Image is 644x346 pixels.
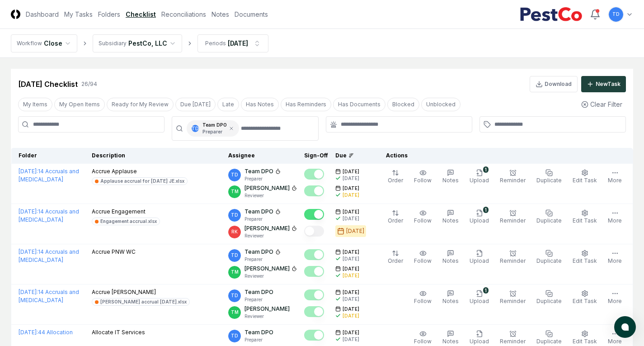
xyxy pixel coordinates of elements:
[11,148,88,164] th: Folder
[414,338,432,345] span: Follow
[470,177,489,184] span: Upload
[244,224,290,232] p: [PERSON_NAME]
[468,167,491,186] button: 1Upload
[581,76,626,92] button: NewTask
[212,9,229,19] a: Notes
[386,248,405,267] button: Order
[19,329,38,336] span: [DATE] :
[244,208,273,216] p: Team DPO
[343,306,359,313] span: [DATE]
[19,168,79,183] a: [DATE]:14 Accruals and [MEDICAL_DATA]
[412,288,433,307] button: Follow
[26,9,59,19] a: Dashboard
[414,217,432,224] span: Follow
[483,166,489,173] div: 1
[500,338,526,345] span: Reminder
[231,309,239,316] span: TM
[301,148,332,164] th: Sign-Off
[304,185,324,196] button: Mark complete
[571,248,599,267] button: Edit Task
[19,248,38,255] span: [DATE] :
[161,9,206,19] a: Reconciliations
[228,38,248,48] div: [DATE]
[442,257,459,264] span: Notes
[244,184,290,192] p: [PERSON_NAME]
[19,289,79,303] a: [DATE]:14 Accruals and [MEDICAL_DATA]
[92,177,188,185] a: Applause accrual for [DATE] JE.xlsx
[19,208,38,215] span: [DATE] :
[231,269,239,275] span: TM
[606,248,624,267] button: More
[244,167,273,175] p: Team DPO
[304,266,324,277] button: Mark complete
[244,313,290,320] p: Reviewer
[217,98,239,111] button: Late
[498,248,527,267] button: Reminder
[244,175,281,182] p: Preparer
[470,217,489,224] span: Upload
[573,217,597,224] span: Edit Task
[414,257,432,264] span: Follow
[244,296,273,303] p: Preparer
[386,208,405,227] button: Order
[536,338,562,345] span: Duplicate
[606,288,624,307] button: More
[17,39,42,47] div: Workflow
[346,227,364,235] div: [DATE]
[386,167,405,186] button: Order
[18,79,78,90] div: [DATE] Checklist
[414,298,432,304] span: Follow
[244,256,281,263] p: Preparer
[498,167,527,186] button: Reminder
[343,215,359,222] div: [DATE]
[441,288,461,307] button: Notes
[100,178,184,185] div: Applause accrual for [DATE] JE.xlsx
[536,257,562,264] span: Duplicate
[244,337,273,343] p: Preparer
[483,207,489,213] div: 1
[92,298,190,306] a: [PERSON_NAME] accrual [DATE].xlsx
[343,256,359,262] div: [DATE]
[99,39,127,47] div: Subsidiary
[343,185,359,192] span: [DATE]
[244,216,281,223] p: Preparer
[343,336,359,343] div: [DATE]
[571,288,599,307] button: Edit Task
[98,9,120,19] a: Folders
[92,288,190,296] p: Accrue [PERSON_NAME]
[388,217,403,224] span: Order
[498,288,527,307] button: Reminder
[192,125,199,132] span: TD
[244,305,290,313] p: [PERSON_NAME]
[536,217,562,224] span: Duplicate
[470,257,489,264] span: Upload
[343,209,359,215] span: [DATE]
[304,289,324,300] button: Mark complete
[414,177,432,184] span: Follow
[573,298,597,304] span: Edit Task
[441,167,461,186] button: Notes
[606,167,624,186] button: More
[304,209,324,220] button: Mark complete
[343,289,359,296] span: [DATE]
[379,152,626,160] div: Actions
[244,232,297,239] p: Reviewer
[92,248,136,256] p: Accrue PNW WC
[387,98,419,111] button: Blocked
[343,175,359,182] div: [DATE]
[81,80,97,88] div: 26 / 94
[175,98,216,111] button: Due Today
[304,306,324,317] button: Mark complete
[11,9,20,19] img: Logo
[536,177,562,184] span: Duplicate
[343,265,359,272] span: [DATE]
[231,252,238,259] span: TD
[421,98,461,111] button: Unblocked
[500,257,526,264] span: Reminder
[205,39,226,47] div: Periods
[573,338,597,345] span: Edit Task
[343,329,359,336] span: [DATE]
[535,288,564,307] button: Duplicate
[107,98,174,111] button: Ready for My Review
[202,122,227,135] div: Team DPO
